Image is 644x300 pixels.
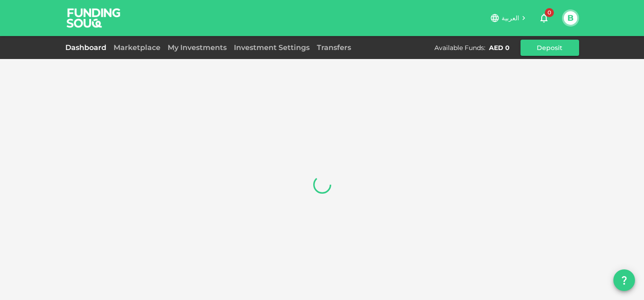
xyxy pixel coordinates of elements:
a: Dashboard [65,43,110,52]
button: Deposit [521,40,579,56]
div: AED 0 [489,43,510,52]
span: 0 [545,8,554,17]
button: 0 [535,9,553,27]
button: B [564,11,577,25]
div: Available Funds : [434,43,485,52]
button: question [613,269,635,291]
a: Marketplace [110,43,164,52]
a: Transfers [313,43,355,52]
span: العربية [502,14,520,22]
a: Investment Settings [230,43,313,52]
a: My Investments [164,43,230,52]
